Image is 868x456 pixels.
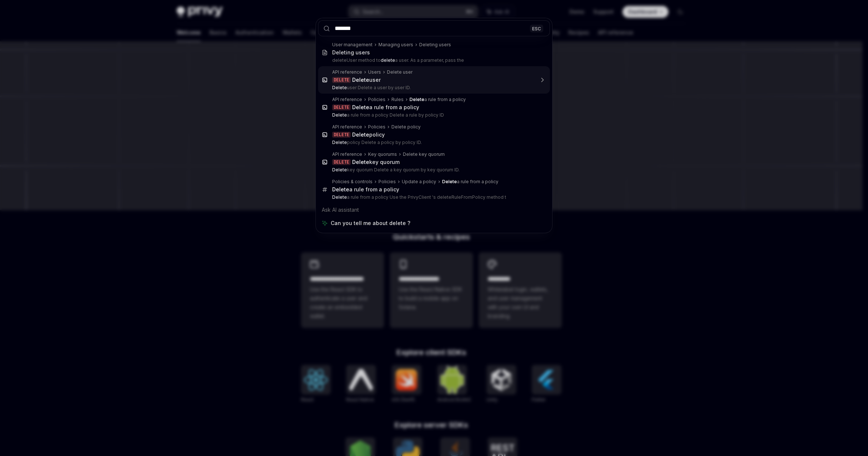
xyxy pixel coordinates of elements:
[381,57,395,63] b: delete
[402,179,436,185] div: Update a policy
[410,97,424,102] b: Delete
[352,159,400,165] div: key quorum
[332,151,362,157] div: API reference
[352,104,419,111] div: a rule from a policy
[332,186,399,193] div: a rule from a policy
[403,151,445,157] div: Delete key quorum
[332,49,370,56] div: Deleting users
[332,140,534,145] p: policy Delete a policy by policy ID.
[387,69,413,75] div: Delete user
[332,167,347,172] b: Delete
[352,159,369,165] b: Delete
[378,42,413,48] div: Managing users
[352,104,369,110] b: Delete
[332,194,347,200] b: Delete
[391,97,404,103] div: Rules
[368,151,397,157] div: Key quorums
[332,167,534,173] p: key quorum Delete a key quorum by key quorum ID.
[332,97,362,103] div: API reference
[332,179,373,185] div: Policies & controls
[391,124,421,130] div: Delete policy
[378,179,396,185] div: Policies
[410,97,466,103] div: a rule from a policy
[332,85,534,91] p: user Delete a user by user ID.
[331,219,410,227] span: Can you tell me about delete ?
[442,179,457,184] b: Delete
[332,140,347,145] b: Delete
[332,69,362,75] div: API reference
[332,57,534,63] p: deleteUser method to a user. As a parameter, pass the
[368,124,385,130] div: Policies
[332,104,351,110] div: DELETE
[442,179,498,185] div: a rule from a policy
[368,69,381,75] div: Users
[352,131,369,138] b: Delete
[368,97,385,103] div: Policies
[530,24,543,32] div: ESC
[419,42,451,48] div: Deleting users
[332,124,362,130] div: API reference
[332,85,347,90] b: Delete
[332,186,349,192] b: Delete
[352,77,381,83] div: user
[352,131,385,138] div: policy
[332,159,351,165] div: DELETE
[332,42,373,48] div: User management
[332,132,351,138] div: DELETE
[332,112,347,118] b: Delete
[318,203,550,217] div: Ask AI assistant
[332,194,534,200] p: a rule from a policy Use the PrivyClient 's deleteRuleFromPolicy method t
[332,112,534,118] p: a rule from a policy Delete a rule by policy ID
[332,77,351,83] div: DELETE
[352,77,369,83] b: Delete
